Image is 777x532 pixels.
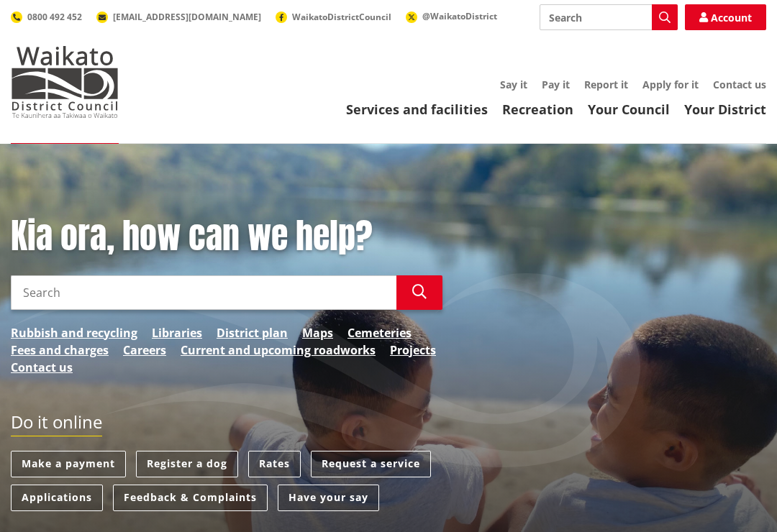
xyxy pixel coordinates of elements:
a: Your District [684,101,766,118]
a: Your Council [588,101,670,118]
a: Contact us [713,78,766,91]
img: Waikato District Council - Te Kaunihera aa Takiwaa o Waikato [11,46,119,118]
a: Account [685,4,766,30]
a: Projects [390,341,436,359]
a: Libraries [152,324,202,341]
input: Search input [540,4,678,30]
h2: Do it online [11,412,102,437]
a: Cemeteries [347,324,412,341]
span: @WaikatoDistrict [422,10,497,22]
a: Fees and charges [11,341,109,359]
a: Request a service [311,451,431,477]
a: Recreation [502,101,573,118]
a: Maps [302,324,333,341]
a: Pay it [542,78,570,91]
a: Feedback & Complaints [113,485,268,511]
span: [EMAIL_ADDRESS][DOMAIN_NAME] [113,11,261,23]
a: Rubbish and recycling [11,324,137,341]
a: Say it [500,78,527,91]
span: 0800 492 452 [27,11,82,23]
a: WaikatoDistrictCouncil [276,11,391,23]
a: Have your say [278,485,379,511]
a: Applications [11,485,103,511]
a: Register a dog [136,451,238,477]
a: Services and facilities [346,101,488,118]
a: District plan [217,324,288,341]
a: Current and upcoming roadworks [181,341,376,359]
a: 0800 492 452 [11,11,82,23]
span: WaikatoDistrictCouncil [292,11,391,23]
a: Rates [248,451,301,477]
h1: Kia ora, how can we help? [11,216,442,257]
input: Search input [11,275,396,310]
a: Report it [584,78,628,91]
a: Careers [123,341,166,359]
a: Contact us [11,359,73,376]
a: [EMAIL_ADDRESS][DOMAIN_NAME] [96,11,261,23]
a: Make a payment [11,451,126,477]
a: @WaikatoDistrict [406,10,497,22]
a: Apply for it [642,78,699,91]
